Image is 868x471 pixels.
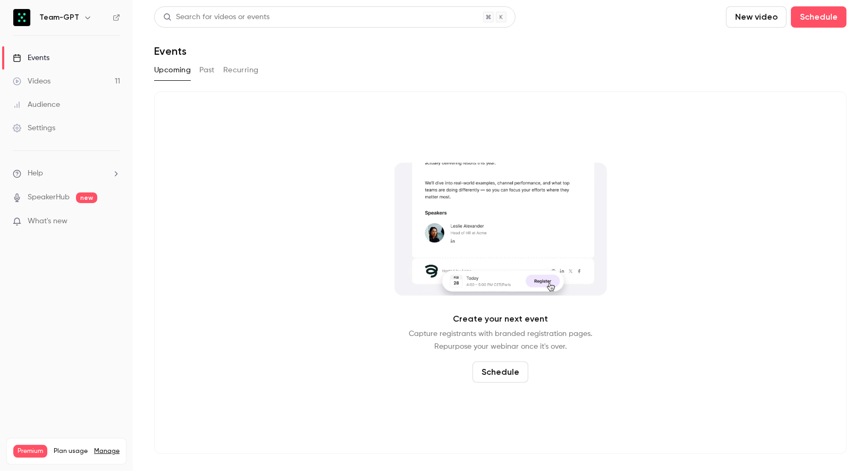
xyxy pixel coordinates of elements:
[13,168,120,179] li: help-dropdown-opener
[13,9,30,26] img: Team-GPT
[94,447,120,456] a: Manage
[107,217,120,226] iframe: Noticeable Trigger
[154,45,187,57] h1: Events
[726,6,787,28] button: New video
[39,12,79,23] h6: Team-GPT
[154,62,191,79] button: Upcoming
[54,447,88,456] span: Plan usage
[409,327,592,353] p: Capture registrants with branded registration pages. Repurpose your webinar once it's over.
[163,12,269,23] div: Search for videos or events
[28,216,68,227] span: What's new
[13,99,60,110] div: Audience
[76,192,97,203] span: new
[13,123,55,133] div: Settings
[223,62,259,79] button: Recurring
[199,62,215,79] button: Past
[791,6,847,28] button: Schedule
[453,313,548,325] p: Create your next event
[473,361,528,383] button: Schedule
[28,168,43,179] span: Help
[13,445,47,458] span: Premium
[13,53,49,63] div: Events
[28,192,70,203] a: SpeakerHub
[13,76,50,87] div: Videos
